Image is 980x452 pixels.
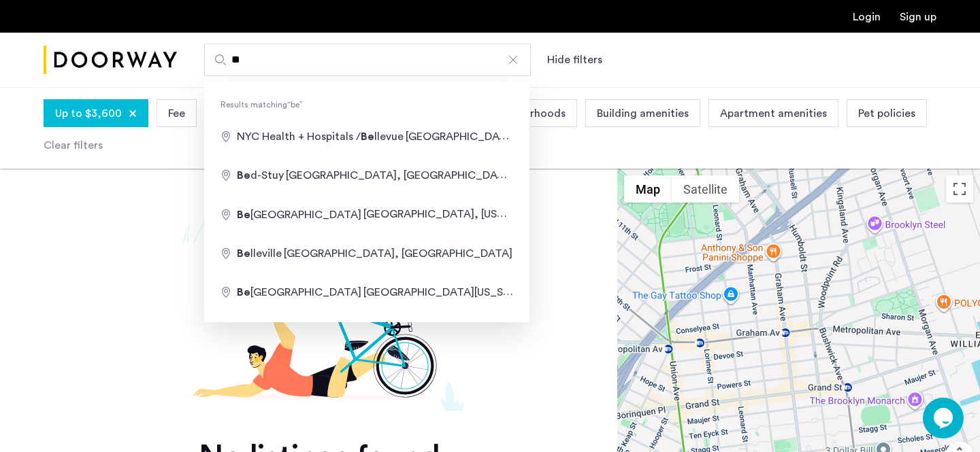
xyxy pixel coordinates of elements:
input: Apartment Search [204,44,531,76]
a: Cazamio Logo [44,35,177,86]
span: [GEOGRAPHIC_DATA], [US_STATE], [GEOGRAPHIC_DATA], [GEOGRAPHIC_DATA] [363,208,776,220]
span: [GEOGRAPHIC_DATA], [GEOGRAPHIC_DATA] [284,248,512,259]
span: Apartment amenities [720,105,827,122]
button: Show satellite imagery [672,175,739,203]
span: Be [237,170,250,181]
span: Be [237,287,250,298]
a: Login [853,12,881,22]
span: Building amenities [597,105,689,122]
span: Be [237,248,250,259]
iframe: chat widget [923,398,966,438]
span: Up to $3,600 [55,105,122,122]
span: [GEOGRAPHIC_DATA][US_STATE], [GEOGRAPHIC_DATA], [GEOGRAPHIC_DATA] [363,286,769,298]
span: [GEOGRAPHIC_DATA] [237,209,363,220]
span: lleville [237,248,284,259]
button: Toggle fullscreen view [946,175,973,203]
span: Results matching [204,98,529,111]
span: NYC Health + Hospitals / llevue [237,131,406,142]
img: not-found [44,201,595,411]
span: d-Stuy [237,170,286,181]
span: [GEOGRAPHIC_DATA][US_STATE], [GEOGRAPHIC_DATA], [GEOGRAPHIC_DATA] [406,131,811,142]
button: Show street map [624,175,672,203]
div: Clear filters [44,137,103,154]
button: Show or hide filters [547,52,602,68]
img: logo [44,35,177,86]
span: [GEOGRAPHIC_DATA] [237,287,363,298]
span: Fee [168,105,185,122]
a: Registration [900,12,936,22]
span: Pet policies [858,105,915,122]
q: be [287,101,303,109]
span: [GEOGRAPHIC_DATA], [GEOGRAPHIC_DATA], [GEOGRAPHIC_DATA] [286,169,632,181]
span: Be [361,131,374,142]
span: Be [237,209,250,220]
